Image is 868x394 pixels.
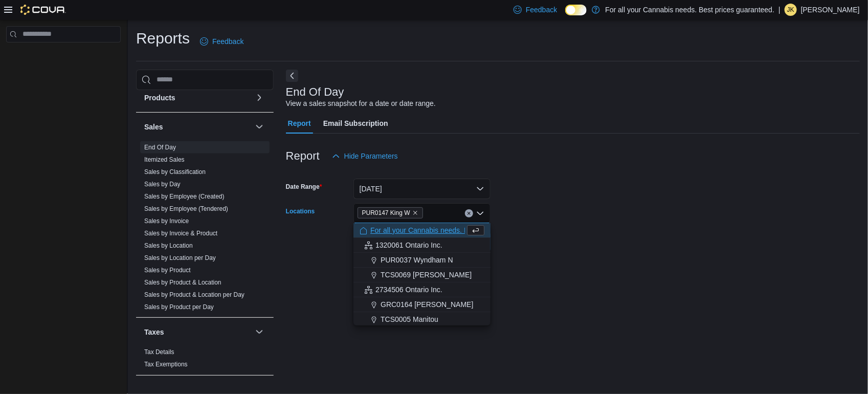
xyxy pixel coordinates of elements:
[136,346,274,375] div: Taxes
[144,303,214,311] a: Sales by Product per Day
[353,282,491,297] button: 2734506 Ontario Inc.
[286,150,320,162] h3: Report
[381,270,472,280] span: TCS0069 [PERSON_NAME]
[144,93,251,103] button: Products
[144,156,185,164] span: Itemized Sales
[253,326,265,338] button: Taxes
[353,179,491,199] button: [DATE]
[20,5,66,15] img: Cova
[144,303,214,311] span: Sales by Product per Day
[144,361,188,368] a: Tax Exemptions
[144,230,217,237] a: Sales by Invoice & Product
[286,70,298,82] button: Next
[144,349,174,356] a: Tax Details
[381,299,473,310] span: GRC0164 [PERSON_NAME]
[144,242,193,250] span: Sales by Location
[144,217,189,225] span: Sales by Invoice
[144,192,225,201] span: Sales by Employee (Created)
[353,253,491,268] button: PUR0037 Wyndham N
[288,113,311,134] span: Report
[381,255,453,265] span: PUR0037 Wyndham N
[323,113,388,134] span: Email Subscription
[465,209,473,217] button: Clear input
[787,4,794,16] span: JK
[801,4,860,16] p: [PERSON_NAME]
[358,207,423,218] span: PUR0147 King W
[253,92,265,104] button: Products
[362,208,410,218] span: PUR0147 King W
[476,209,484,217] button: Close list of options
[144,266,191,274] span: Sales by Product
[144,254,216,261] a: Sales by Location per Day
[144,168,206,176] a: Sales by Classification
[353,297,491,312] button: GRC0164 [PERSON_NAME]
[778,4,781,16] p: |
[144,144,176,151] a: End Of Day
[144,122,251,132] button: Sales
[144,267,191,274] a: Sales by Product
[353,268,491,282] button: TCS0069 [PERSON_NAME]
[144,291,244,298] a: Sales by Product & Location per Day
[353,238,491,253] button: 1320061 Ontario Inc.
[144,205,228,212] a: Sales by Employee (Tendered)
[144,205,228,213] span: Sales by Employee (Tendered)
[212,36,243,47] span: Feedback
[144,361,188,369] span: Tax Exemptions
[605,4,774,16] p: For all your Cannabis needs. Best prices guaranteed.
[144,229,217,237] span: Sales by Invoice & Product
[375,284,442,295] span: 2734506 Ontario Inc.
[144,279,221,286] a: Sales by Product & Location
[144,217,189,225] a: Sales by Invoice
[144,122,163,132] h3: Sales
[144,193,225,200] a: Sales by Employee (Created)
[136,141,274,317] div: Sales
[144,93,175,103] h3: Products
[286,183,322,191] label: Date Range
[144,327,251,337] button: Taxes
[286,98,436,109] div: View a sales snapshot for a date or date range.
[353,312,491,327] button: TCS0005 Manitou
[370,225,540,235] span: For all your Cannabis needs. Best prices guaranteed.
[144,143,176,151] span: End Of Day
[353,223,491,238] button: For all your Cannabis needs. Best prices guaranteed.
[565,15,566,16] span: Dark Mode
[196,31,248,52] a: Feedback
[144,181,181,188] a: Sales by Day
[253,121,265,133] button: Sales
[412,210,418,216] button: Remove PUR0147 King W from selection in this group
[286,207,315,215] label: Locations
[144,156,185,163] a: Itemized Sales
[144,327,164,337] h3: Taxes
[565,5,587,15] input: Dark Mode
[375,240,442,250] span: 1320061 Ontario Inc.
[144,254,216,262] span: Sales by Location per Day
[286,86,344,98] h3: End Of Day
[328,146,402,166] button: Hide Parameters
[526,5,557,15] span: Feedback
[381,314,438,324] span: TCS0005 Manitou
[785,4,797,16] div: Jennifer Kinzie
[144,348,174,357] span: Tax Details
[144,242,193,249] a: Sales by Location
[344,151,398,161] span: Hide Parameters
[6,45,121,69] nav: Complex example
[136,28,190,49] h1: Reports
[144,278,221,287] span: Sales by Product & Location
[144,291,244,299] span: Sales by Product & Location per Day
